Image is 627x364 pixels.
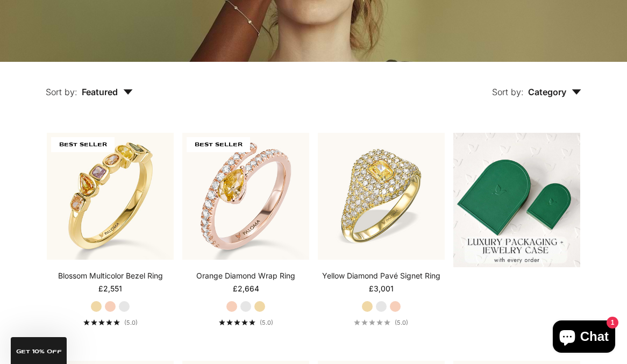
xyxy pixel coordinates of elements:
span: (5.0) [395,319,408,326]
span: Featured [82,87,133,97]
span: Sort by: [46,87,77,97]
a: 5.0 out of 5.0 stars(5.0) [354,319,408,326]
a: Yellow Diamond Pavé Signet Ring [322,270,440,281]
button: Sort by: Category [467,62,606,107]
div: GET 10% Off [11,337,67,364]
span: Sort by: [492,87,524,97]
div: 5.0 out of 5.0 stars [219,319,255,325]
img: #YellowGold [318,133,445,260]
a: #YellowGold #WhiteGold #RoseGold [318,133,445,260]
span: (5.0) [124,319,138,326]
span: (5.0) [260,319,273,326]
div: 5.0 out of 5.0 stars [83,319,120,325]
button: Sort by: Featured [21,62,158,107]
div: 5.0 out of 5.0 stars [354,319,390,325]
inbox-online-store-chat: Shopify online store chat [550,320,618,355]
a: 5.0 out of 5.0 stars(5.0) [219,319,273,326]
a: Orange Diamond Wrap Ring [196,270,295,281]
span: BEST SELLER [187,137,250,152]
sale-price: £2,664 [233,283,259,294]
span: Category [528,87,581,97]
sale-price: £3,001 [369,283,394,294]
span: GET 10% Off [16,349,62,354]
a: Blossom Multicolor Bezel Ring [58,270,163,281]
sale-price: £2,551 [98,283,122,294]
img: #YellowGold [47,133,174,260]
span: BEST SELLER [51,137,115,152]
img: #RoseGold [182,133,309,260]
a: 5.0 out of 5.0 stars(5.0) [83,319,138,326]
